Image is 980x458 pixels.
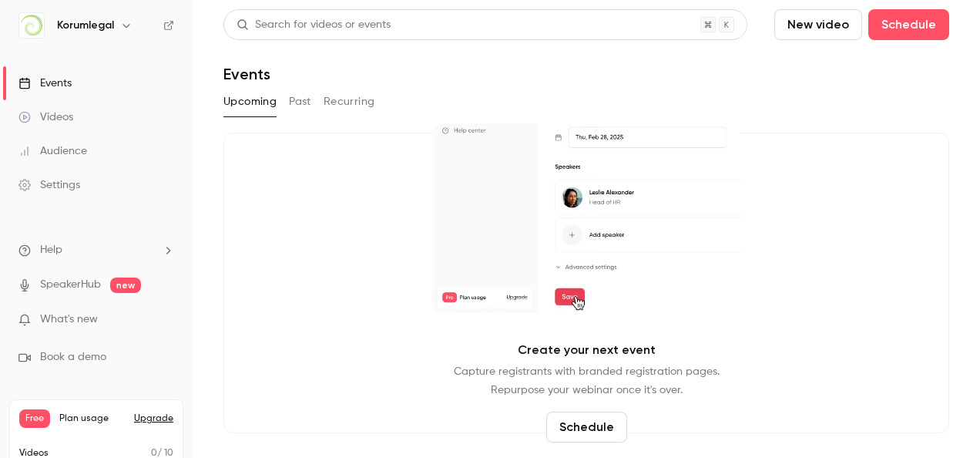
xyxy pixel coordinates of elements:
div: Search for videos or events [237,17,391,33]
h1: Events [223,65,270,83]
button: Upgrade [134,413,173,425]
li: help-dropdown-opener [18,242,174,258]
span: new [110,278,141,293]
span: Book a demo [40,349,106,365]
p: Capture registrants with branded registration pages. Repurpose your webinar once it's over. [454,362,720,399]
span: Help [40,242,62,258]
span: Plan usage [59,413,125,425]
button: Past [289,89,311,114]
div: Videos [18,109,73,125]
span: What's new [40,312,98,328]
div: Settings [18,177,80,193]
p: Create your next event [518,341,656,359]
div: Audience [18,143,87,159]
span: 0 [151,449,157,458]
button: Schedule [546,412,627,443]
button: New video [774,9,862,40]
a: SpeakerHub [40,277,101,293]
div: Events [18,76,72,91]
button: Recurring [324,89,375,114]
iframe: Noticeable Trigger [156,313,174,327]
img: Korumlegal [19,13,44,38]
button: Upcoming [223,89,277,114]
button: Schedule [868,9,949,40]
span: Free [19,409,50,428]
h6: Korumlegal [57,18,114,33]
